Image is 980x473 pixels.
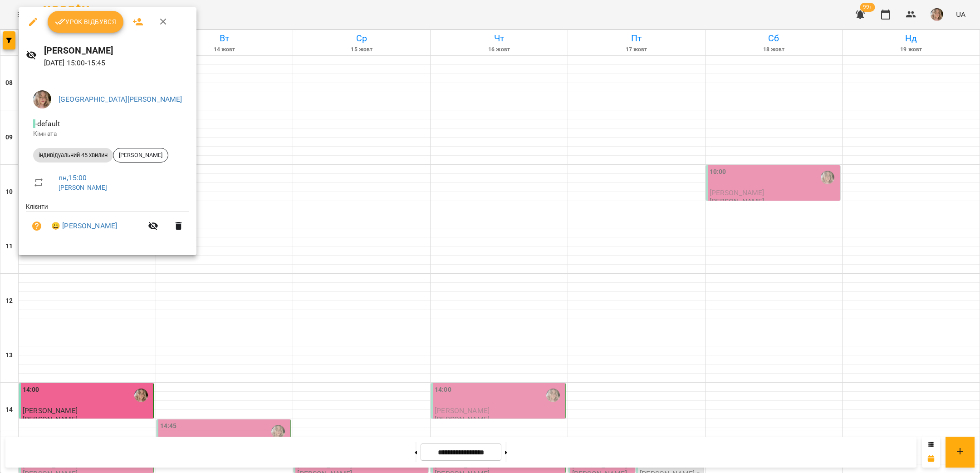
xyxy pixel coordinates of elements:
[59,95,182,103] a: [GEOGRAPHIC_DATA][PERSON_NAME]
[33,119,62,128] span: - default
[48,11,124,33] button: Урок відбувся
[44,44,190,58] h6: [PERSON_NAME]
[33,90,51,108] img: 96e0e92443e67f284b11d2ea48a6c5b1.jpg
[33,129,182,138] p: Кімната
[59,184,107,191] a: [PERSON_NAME]
[33,151,113,159] span: індивідуальний 45 хвилин
[113,148,168,163] div: [PERSON_NAME]
[26,215,48,237] button: Візит ще не сплачено. Додати оплату?
[51,221,117,232] a: 😀 [PERSON_NAME]
[44,58,190,69] p: [DATE] 15:00 - 15:45
[26,202,189,244] ul: Клієнти
[59,173,87,182] a: пн , 15:00
[113,151,168,159] span: [PERSON_NAME]
[55,16,117,27] span: Урок відбувся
